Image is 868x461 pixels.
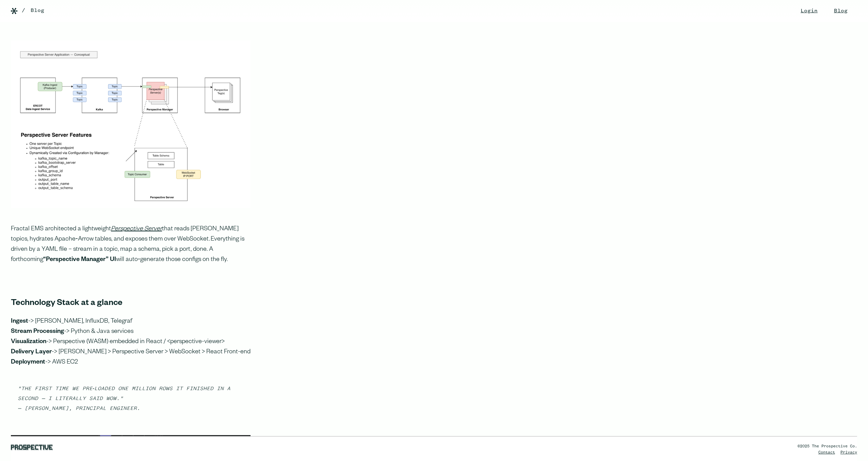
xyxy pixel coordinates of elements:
a: Blog [31,6,44,15]
p: Fractal EMS architected a lightweight that reads [PERSON_NAME] topics, hydrates Apache‑Arrow tabl... [11,224,251,265]
div: ©2025 The Prospective Co. [798,443,857,449]
em: "The first time we pre‑loaded one million rows it finished in a second — I literally said wow." —... [18,386,230,411]
strong: Delivery Layer [11,349,52,356]
div: / [22,6,25,15]
a: Privacy [840,450,857,455]
strong: Visualization [11,339,46,345]
strong: “Perspective Manager” UI [43,257,116,263]
strong: Stream Processing [11,328,64,335]
strong: Deployment [11,359,45,366]
p: ‍ [11,276,251,286]
p: -> [PERSON_NAME], InfluxDB, Telegraf -> Python & Java services -> Perspective (WASM) embedded in ... [11,317,251,368]
a: Contact [818,450,835,455]
a: Perspective Server [111,226,162,233]
strong: Ingest [11,318,28,325]
strong: Technology Stack at a glance [11,299,123,308]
